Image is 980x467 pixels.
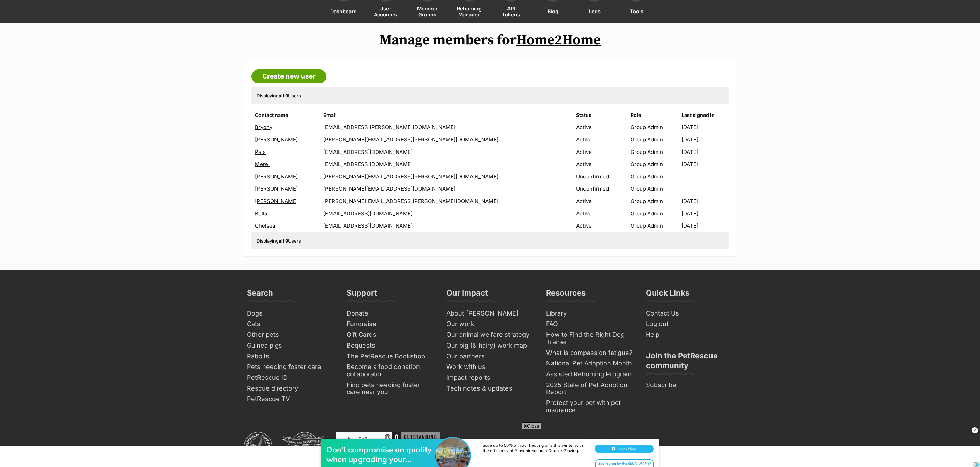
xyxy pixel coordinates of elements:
[643,329,736,340] a: Help
[344,308,437,319] a: Donate
[251,69,326,83] a: Create new user
[546,288,586,302] h3: Resources
[681,134,728,145] td: [DATE]
[543,329,636,347] a: How to Find the Right Dog Trainer
[446,288,488,302] h3: Our Impact
[255,136,298,143] a: [PERSON_NAME]
[415,5,439,17] span: Member Groups
[344,329,437,340] a: Gift Cards
[573,183,627,194] td: Unconfirmed
[373,5,398,17] span: User Accounts
[255,222,275,229] a: Chelsea
[321,195,573,207] td: [PERSON_NAME][EMAIL_ADDRESS][PERSON_NAME][DOMAIN_NAME]
[543,398,636,415] a: Protect your pet with pet insurance
[573,195,627,207] td: Active
[573,171,627,182] td: Unconfirmed
[628,158,681,170] td: Group Admin
[252,110,320,121] th: Contact name
[347,288,377,302] h3: Support
[244,383,337,394] a: Rescue directory
[344,319,437,329] a: Fundraise
[321,171,573,182] td: [PERSON_NAME][EMAIL_ADDRESS][PERSON_NAME][DOMAIN_NAME]
[244,362,337,372] a: Pets needing foster care
[573,110,627,121] th: Status
[444,340,536,351] a: Our big (& hairy) work map
[321,110,573,121] th: Email
[681,195,728,207] td: [DATE]
[244,340,337,351] a: Guinea pigs
[628,134,681,145] td: Group Admin
[244,372,337,383] a: PetRescue ID
[681,158,728,170] td: [DATE]
[444,362,536,372] a: Work with us
[444,308,536,319] a: About [PERSON_NAME]
[646,288,689,302] h3: Quick Links
[681,110,728,121] th: Last signed in
[444,372,536,383] a: Impact reports
[255,161,270,168] a: Merel
[971,427,978,434] img: close_rtb.svg
[646,351,733,375] h3: Join the PetRescue community
[628,183,681,194] td: Group Admin
[681,208,728,219] td: [DATE]
[321,146,573,158] td: [EMAIL_ADDRESS][DOMAIN_NAME]
[573,220,627,231] td: Active
[543,369,636,380] a: Assisted Rehoming Program
[257,93,301,98] span: Displaying Users
[628,195,681,207] td: Group Admin
[344,340,437,351] a: Bequests
[321,208,573,219] td: [EMAIL_ADDRESS][DOMAIN_NAME]
[630,5,643,17] span: Tools
[247,288,273,302] h3: Search
[255,173,298,180] a: [PERSON_NAME]
[499,5,523,17] span: API Tokens
[255,198,298,205] a: [PERSON_NAME]
[543,358,636,369] a: National Pet Adoption Month
[344,351,437,362] a: The PetRescue Bookshop
[589,5,601,17] span: Logs
[321,121,573,133] td: [EMAIL_ADDRESS][PERSON_NAME][DOMAIN_NAME]
[543,319,636,329] a: FAQ
[628,146,681,158] td: Group Admin
[681,121,728,133] td: [DATE]
[573,158,627,170] td: Active
[255,149,266,155] a: Pats
[643,308,736,319] a: Contact Us
[255,210,267,217] a: Bella
[522,422,541,429] span: Close
[643,380,736,391] a: Subscribe
[244,351,337,362] a: Rabbits
[573,208,627,219] td: Active
[483,17,587,28] div: Save up to 50% on your heating bills this winter with the efficiency of Glavenir Vacuum Double Gl...
[628,121,681,133] td: Group Admin
[681,146,728,158] td: [DATE]
[344,380,437,398] a: Find pets needing foster care near you
[444,351,536,362] a: Our partners
[595,20,654,28] button: Learn More
[321,158,573,170] td: [EMAIL_ADDRESS][DOMAIN_NAME]
[628,171,681,182] td: Group Admin
[628,110,681,121] th: Role
[543,380,636,398] a: 2025 State of Pet Adoption Report
[543,308,636,319] a: Library
[321,134,573,145] td: [PERSON_NAME][EMAIL_ADDRESS][PERSON_NAME][DOMAIN_NAME]
[279,238,288,244] strong: all 9
[595,34,654,43] div: Sponsored by [PERSON_NAME]
[643,319,736,329] a: Log out
[573,134,627,145] td: Active
[326,20,438,39] div: Don't compromise on quality when upgrading your windows
[244,329,337,340] a: Other pets
[444,383,536,394] a: Tech notes & updates
[255,185,298,192] a: [PERSON_NAME]
[628,220,681,231] td: Group Admin
[628,208,681,219] td: Group Admin
[344,362,437,379] a: Become a food donation collaborator
[444,329,536,340] a: Our animal welfare strategy
[573,121,627,133] td: Active
[321,183,573,194] td: [PERSON_NAME][EMAIL_ADDRESS][DOMAIN_NAME]
[457,5,482,17] span: Rehoming Manager
[573,146,627,158] td: Active
[681,220,728,231] td: [DATE]
[516,31,601,49] a: Home2Home
[548,5,558,17] span: Blog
